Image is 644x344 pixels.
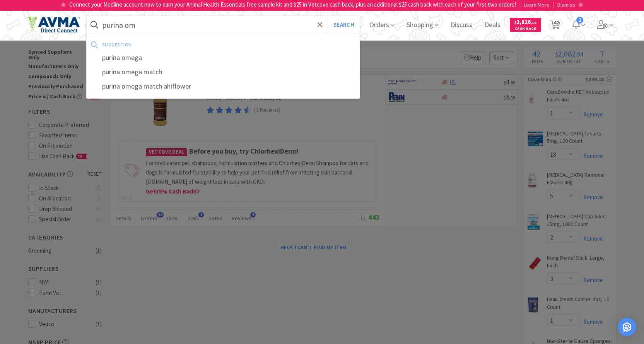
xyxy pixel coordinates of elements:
[87,51,360,65] div: purina omega
[531,20,536,25] span: . 18
[482,9,504,40] span: Deals
[524,1,550,8] span: Learn More
[87,16,360,34] input: Search by item, sku, manufacturer, ingredient, size...
[448,9,475,40] span: Discuss
[553,1,554,8] span: |
[519,1,521,8] span: |
[87,79,360,94] div: purina omega match ahiflower
[403,9,441,40] span: Shopping
[618,318,636,336] div: Open Intercom Messenger
[576,17,583,24] span: 1
[557,1,575,8] span: Dismiss
[366,9,397,40] span: Orders
[553,7,559,38] span: 42
[514,20,516,25] span: $
[328,16,360,34] button: Search
[482,22,504,29] a: Deals
[547,22,563,29] a: 42
[102,39,244,51] div: suggestion
[448,22,475,29] a: Discuss
[514,27,536,32] span: Cash Back
[87,65,360,79] div: purina omega match
[28,17,80,33] img: e4e33dab9f054f5782a47901c742baa9_102.png
[510,14,541,35] a: $2,826.18Cash Back
[514,18,536,26] span: 2,826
